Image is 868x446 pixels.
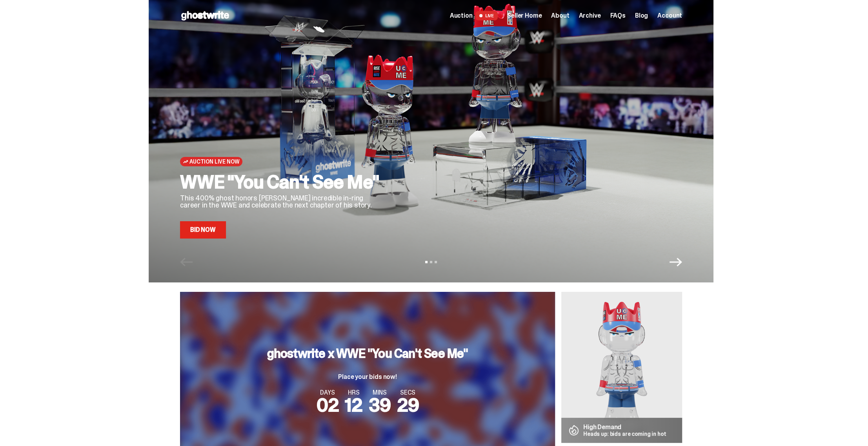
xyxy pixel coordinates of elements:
[583,424,666,430] p: High Demand
[475,11,498,20] span: LIVE
[267,374,468,380] p: Place your bids now!
[180,221,226,238] a: Bid Now
[507,13,542,19] a: Seller Home
[450,11,498,20] a: Auction LIVE
[450,13,473,19] span: Auction
[180,173,384,191] h2: WWE "You Can't See Me"
[425,261,428,263] button: View slide 1
[551,13,569,19] a: About
[561,292,682,443] img: You Can't See Me
[369,390,391,396] span: MINS
[180,195,384,209] p: This 400% ghost honors [PERSON_NAME] incredible in-ring career in the WWE and celebrate the next ...
[189,158,239,165] span: Auction Live Now
[635,13,648,19] a: Blog
[670,256,682,268] button: Next
[657,13,682,19] a: Account
[317,390,339,396] span: DAYS
[345,393,362,417] span: 12
[430,261,432,263] button: View slide 2
[317,393,339,417] span: 02
[435,261,437,263] button: View slide 3
[369,393,391,417] span: 39
[397,393,419,417] span: 29
[583,431,666,437] p: Heads up: bids are coming in hot
[579,13,601,19] a: Archive
[397,390,419,396] span: SECS
[345,390,362,396] span: HRS
[610,13,625,19] a: FAQs
[267,347,468,360] h3: ghostwrite x WWE "You Can't See Me"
